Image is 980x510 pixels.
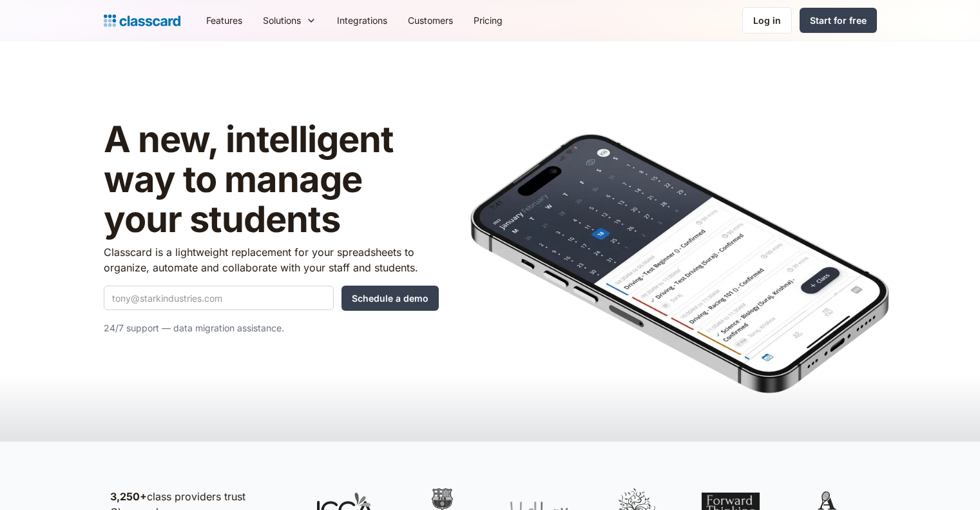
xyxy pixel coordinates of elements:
[327,6,398,35] a: Integrations
[810,14,867,27] div: Start for free
[341,286,439,311] input: Schedule a demo
[800,8,877,33] a: Start for free
[398,6,463,35] a: Customers
[196,6,253,35] a: Features
[104,286,334,310] input: tony@starkindustries.com
[104,320,439,336] p: 24/7 support — data migration assistance.
[742,7,792,34] a: Log in
[753,14,781,27] div: Log in
[110,490,147,503] strong: 3,250+
[253,6,327,35] div: Solutions
[104,120,439,239] h1: A new, intelligent way to manage your students
[263,14,301,27] div: Solutions
[104,244,439,275] p: Classcard is a lightweight replacement for your spreadsheets to organize, automate and collaborat...
[463,6,513,35] a: Pricing
[104,286,439,311] form: Quick Demo Form
[104,12,180,30] a: home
